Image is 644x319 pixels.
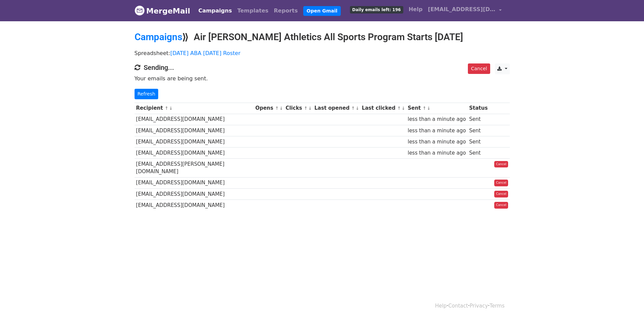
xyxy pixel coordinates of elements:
[406,103,468,114] th: Sent
[303,6,341,16] a: Open Gmail
[235,4,271,18] a: Templates
[271,4,301,18] a: Reports
[397,106,401,111] a: ↑
[468,147,489,158] td: Sent
[408,149,466,157] div: less than a minute ago
[135,114,254,125] td: [EMAIL_ADDRESS][DOMAIN_NAME]
[308,106,312,111] a: ↓
[275,106,279,111] a: ↑
[468,103,489,114] th: Status
[490,303,504,309] a: Terms
[435,303,447,309] a: Help
[313,103,360,114] th: Last opened
[135,125,254,136] td: [EMAIL_ADDRESS][DOMAIN_NAME]
[284,103,313,114] th: Clicks
[428,5,496,14] span: [EMAIL_ADDRESS][DOMAIN_NAME]
[135,103,254,114] th: Recipient
[350,6,403,14] span: Daily emails left: 196
[468,136,489,147] td: Sent
[135,75,510,82] p: Your emails are being sent.
[406,3,425,16] a: Help
[494,202,508,209] a: Cancel
[135,50,510,57] p: Spreadsheet:
[135,136,254,147] td: [EMAIL_ADDRESS][DOMAIN_NAME]
[135,4,190,18] a: MergeMail
[468,114,489,125] td: Sent
[423,106,426,111] a: ↑
[135,63,510,72] h4: Sending...
[494,191,508,197] a: Cancel
[304,106,308,111] a: ↑
[408,115,466,123] div: less than a minute ago
[254,103,284,114] th: Opens
[135,31,182,43] a: Campaigns
[170,50,241,56] a: [DATE] ABA [DATE] Roster
[135,188,254,200] td: [EMAIL_ADDRESS][DOMAIN_NAME]
[427,106,431,111] a: ↓
[347,3,406,16] a: Daily emails left: 196
[196,4,235,18] a: Campaigns
[165,106,168,111] a: ↑
[494,180,508,186] a: Cancel
[135,200,254,211] td: [EMAIL_ADDRESS][DOMAIN_NAME]
[468,125,489,136] td: Sent
[356,106,359,111] a: ↓
[279,106,283,111] a: ↓
[135,177,254,188] td: [EMAIL_ADDRESS][DOMAIN_NAME]
[169,106,173,111] a: ↓
[402,106,405,111] a: ↓
[351,106,355,111] a: ↑
[425,3,504,19] a: [EMAIL_ADDRESS][DOMAIN_NAME]
[135,147,254,158] td: [EMAIL_ADDRESS][DOMAIN_NAME]
[135,5,145,16] img: MergeMail logo
[135,159,254,178] td: [EMAIL_ADDRESS][PERSON_NAME][DOMAIN_NAME]
[135,89,159,99] a: Refresh
[470,303,488,309] a: Privacy
[135,31,510,43] h2: ⟫ Air [PERSON_NAME] Athletics All Sports Program Starts [DATE]
[408,127,466,135] div: less than a minute ago
[360,103,406,114] th: Last clicked
[468,63,490,74] a: Cancel
[408,138,466,146] div: less than a minute ago
[448,303,468,309] a: Contact
[494,161,508,168] a: Cancel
